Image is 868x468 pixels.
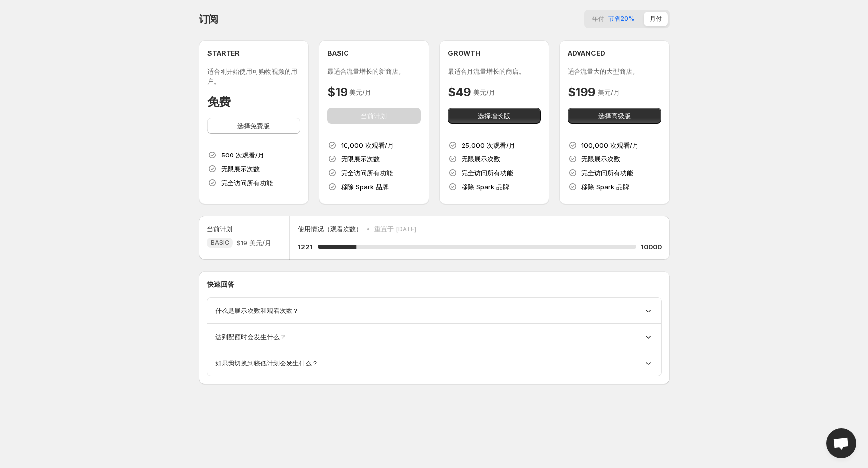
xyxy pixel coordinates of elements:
[462,155,500,163] span: 无限展示次数
[462,169,513,177] span: 完全访问所有功能
[366,224,370,234] p: •
[341,169,393,177] span: 完全访问所有功能
[341,141,394,149] span: 10,000 次观看/月
[207,279,662,289] p: 快速回答
[221,179,273,187] span: 完全访问所有功能
[568,84,596,100] h4: $199
[207,94,231,110] h4: 免费
[448,66,541,76] p: 最适合月流量增长的商店。
[215,358,318,368] span: 如果我切换到较低计划会发生什么？
[215,306,299,315] span: 什么是展示次数和观看次数？
[462,141,515,149] span: 25,000 次观看/月
[568,66,661,76] p: 适合流量大的大型商店。
[298,224,362,234] p: 使用情况（观看次数）
[592,15,604,23] span: 年付
[448,49,481,58] h4: GROWTH
[215,332,286,342] span: 达到配额时会发生什么？
[327,66,421,76] p: 最适合流量增长的新商店。
[327,84,347,100] h4: $19
[298,242,313,252] h5: 1221
[462,183,509,191] span: 移除 Spark 品牌
[568,108,661,124] button: 选择高级版
[581,183,629,191] span: 移除 Spark 品牌
[374,224,416,234] p: 重置于 [DATE]
[448,108,541,124] button: 选择增长版
[608,15,634,23] span: 节省20%
[478,111,510,121] span: 选择增长版
[237,238,271,248] span: $19 美元/月
[341,155,380,163] span: 无限展示次数
[586,12,640,26] button: 年付节省20%
[826,428,856,458] div: Open chat
[581,155,620,163] span: 无限展示次数
[199,13,219,25] h4: 订阅
[598,87,620,97] p: 美元/月
[221,165,260,173] span: 无限展示次数
[641,242,662,252] h5: 10000
[207,224,232,234] h5: 当前计划
[207,49,240,58] h4: STARTER
[327,49,349,58] h4: BASIC
[349,87,371,97] p: 美元/月
[237,121,270,131] span: 选择免费版
[568,49,605,58] h4: ADVANCED
[581,169,633,177] span: 完全访问所有功能
[644,12,668,26] button: 月付
[221,151,264,159] span: 500 次观看/月
[598,111,631,121] span: 选择高级版
[211,239,229,247] span: BASIC
[473,87,495,97] p: 美元/月
[341,183,389,191] span: 移除 Spark 品牌
[581,141,638,149] span: 100,000 次观看/月
[207,66,301,86] p: 适合刚开始使用可购物视频的用户。
[207,118,301,134] button: 选择免费版
[448,84,471,100] h4: $49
